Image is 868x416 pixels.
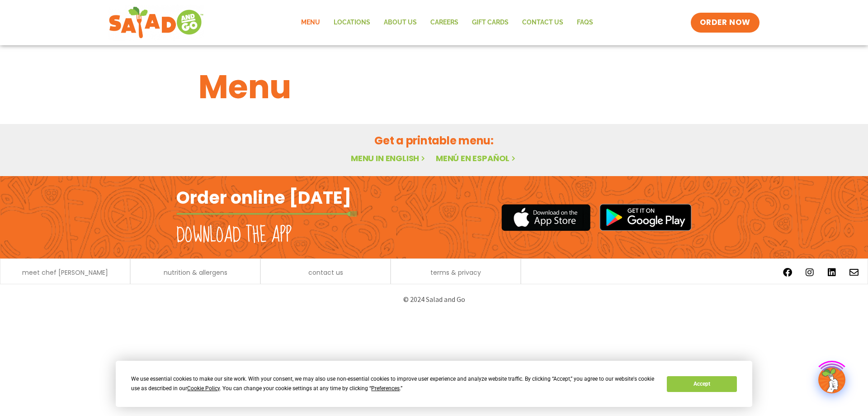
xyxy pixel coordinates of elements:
a: Menu in English [351,153,427,164]
div: Cookie Consent Prompt [116,361,752,407]
a: meet chef [PERSON_NAME] [22,269,108,276]
h2: Order online [DATE] [176,186,351,209]
a: nutrition & allergens [164,269,227,276]
a: Contact Us [515,12,570,33]
img: appstore [501,203,590,232]
span: Preferences [371,385,400,392]
img: new-SAG-logo-768×292 [108,5,204,41]
div: We use essential cookies to make our site work. With your consent, we may also use non-essential ... [131,374,656,393]
img: fork [176,211,357,216]
h1: Menu [198,62,670,111]
span: ORDER NOW [700,17,750,28]
a: FAQs [570,12,600,33]
img: google_play [599,204,692,231]
a: Careers [424,12,465,33]
a: ORDER NOW [691,13,759,33]
a: GIFT CARDS [465,12,515,33]
nav: Menu [294,12,600,33]
a: terms & privacy [430,269,481,276]
h2: Download the app [176,223,292,248]
a: Locations [327,12,377,33]
a: Menú en español [436,153,517,164]
p: © 2024 Salad and Go [181,293,687,306]
span: Cookie Policy [187,385,220,392]
button: Accept [667,376,736,392]
a: Menu [294,12,327,33]
a: contact us [308,269,343,276]
h2: Get a printable menu: [198,133,670,148]
a: About Us [377,12,424,33]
